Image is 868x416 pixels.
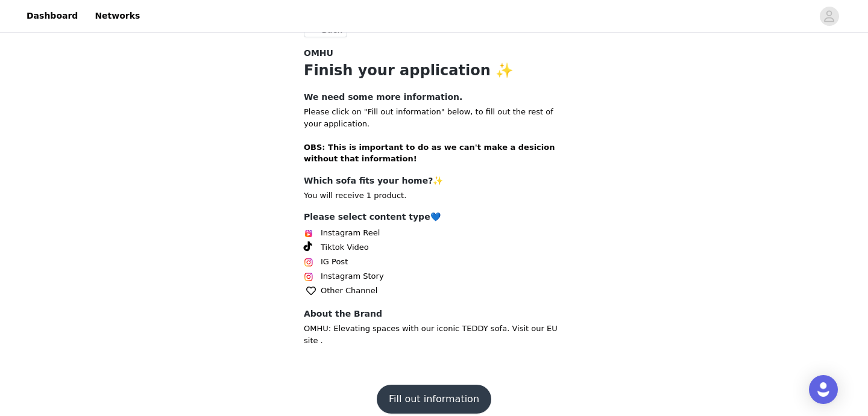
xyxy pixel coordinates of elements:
span: Other Channel [321,285,377,297]
h4: Which sofa fits your home?✨ [304,175,564,187]
button: Fill out information [377,385,491,414]
h4: Please select content type💙 [304,211,564,223]
span: Instagram Story [321,270,384,282]
a: Networks [87,2,147,29]
span: Tiktok Video [321,241,369,253]
div: avatar [823,7,835,26]
strong: OBS: This is important to do as we can't make a desicion without that information! [304,143,555,164]
h1: Finish your application ✨ [304,60,564,81]
span: OMHU [304,47,333,60]
a: Dashboard [19,2,85,29]
p: You will receive 1 product. [304,190,564,202]
img: Instagram Icon [304,258,313,267]
span: IG Post [321,256,348,268]
h4: We need some more information. [304,91,564,104]
p: Please click on "Fill out information" below, to fill out the rest of your application. [304,106,564,165]
h4: About the Brand [304,308,564,320]
span: Instagram Reel [321,227,380,239]
img: Instagram Reels Icon [304,229,313,238]
div: Open Intercom Messenger [809,375,838,404]
p: OMHU: Elevating spaces with our iconic TEDDY sofa. Visit our EU site . [304,323,564,346]
img: Instagram Icon [304,272,313,282]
